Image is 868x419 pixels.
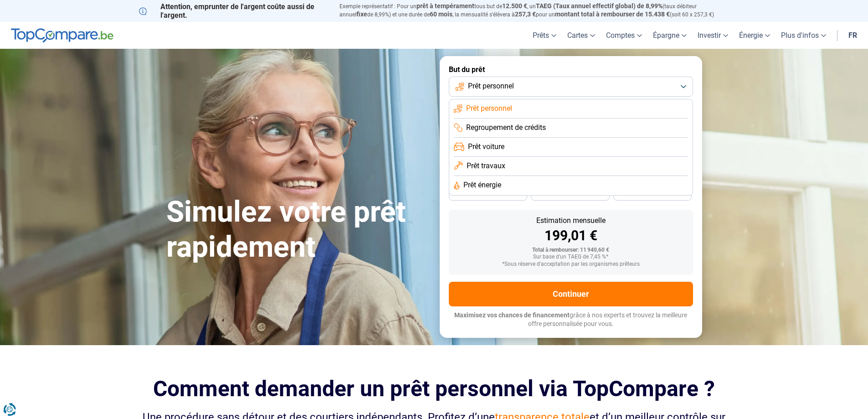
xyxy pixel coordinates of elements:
a: Plus d'infos [776,22,832,49]
a: Investir [692,22,734,49]
a: Énergie [734,22,776,49]
span: Prêt personnel [468,81,514,91]
a: Cartes [562,22,601,49]
p: Attention, emprunter de l'argent coûte aussi de l'argent. [139,2,329,20]
span: montant total à rembourser de 15.438 € [555,10,670,18]
span: TAEG (Taux annuel effectif global) de 8,99% [536,2,663,10]
p: Exemple représentatif : Pour un tous but de , un (taux débiteur annuel de 8,99%) et une durée de ... [339,2,729,19]
span: Prêt personnel [466,103,512,114]
div: Estimation mensuelle [456,217,686,224]
a: Épargne [647,22,692,49]
span: Prêt travaux [467,161,505,171]
div: 199,01 € [456,229,686,243]
span: prêt à tempérament [416,2,474,10]
p: grâce à nos experts et trouvez la meilleure offre personnalisée pour vous. [449,311,693,329]
label: But du prêt [449,65,693,74]
span: fixe [356,10,367,18]
span: Prêt énergie [463,180,501,190]
a: Comptes [601,22,647,49]
span: 60 mois [430,10,452,18]
button: Prêt personnel [449,77,693,97]
div: Sur base d'un TAEG de 7,45 %* [456,254,686,260]
span: 12.500 € [502,2,527,10]
span: 30 mois [560,191,580,197]
span: Regroupement de crédits [466,123,546,133]
div: *Sous réserve d'acceptation par les organismes prêteurs [456,261,686,268]
span: Prêt voiture [468,142,504,152]
span: 24 mois [642,191,663,197]
div: Total à rembourser: 11 940,60 € [456,247,686,253]
span: 36 mois [478,191,498,197]
span: Maximisez vos chances de financement [454,311,570,319]
a: Prêts [527,22,562,49]
h2: Comment demander un prêt personnel via TopCompare ? [139,376,729,401]
img: TopCompare [11,28,113,43]
h1: Simulez votre prêt rapidement [166,195,429,265]
button: Continuer [449,282,693,306]
a: fr [843,22,863,49]
span: 257,3 € [515,10,536,18]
